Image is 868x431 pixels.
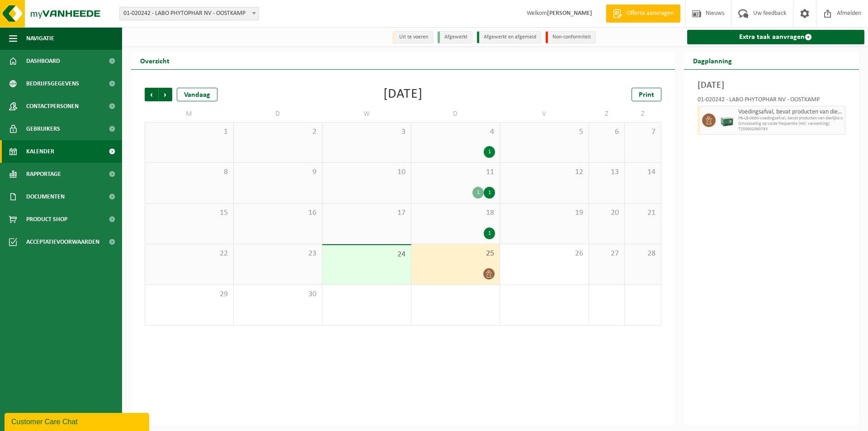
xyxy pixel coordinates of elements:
[438,31,472,43] li: Afgewerkt
[484,227,495,239] div: 1
[416,167,495,177] span: 11
[327,250,406,260] span: 24
[392,31,433,43] li: Uit te voeren
[26,140,54,163] span: Kalender
[145,88,158,101] span: Vorige
[472,187,484,199] div: 1
[238,167,318,177] span: 9
[738,116,843,121] span: PB-LB-0680-voedingsafval, bevat producten van dierlijke o
[547,10,592,17] strong: [PERSON_NAME]
[505,167,584,177] span: 12
[159,88,172,101] span: Volgende
[629,249,656,259] span: 28
[26,163,61,185] span: Rapportage
[238,208,318,218] span: 16
[120,7,259,20] span: 01-020242 - LABO PHYTOPHAR NV - OOSTKAMP
[624,9,676,18] span: Offerte aanvragen
[150,208,229,218] span: 15
[234,106,323,122] td: D
[500,106,589,122] td: V
[639,91,654,99] span: Print
[594,167,620,177] span: 13
[383,88,423,101] div: [DATE]
[150,289,229,299] span: 29
[416,249,495,259] span: 25
[738,127,843,132] span: T250002060783
[327,208,406,218] span: 17
[594,208,620,218] span: 20
[606,5,680,23] a: Offerte aanvragen
[546,31,596,43] li: Non-conformiteit
[505,208,584,218] span: 19
[131,52,179,69] h2: Overzicht
[238,289,318,299] span: 30
[484,187,495,199] div: 1
[632,88,661,101] a: Print
[629,127,656,137] span: 7
[505,127,584,137] span: 5
[720,114,734,127] img: PB-LB-0680-HPE-GN-01
[738,109,843,116] span: Voedingsafval, bevat producten van dierlijke oorsprong, gemengde verpakking (exclusief glas), cat...
[177,88,217,101] div: Vandaag
[687,30,865,44] a: Extra taak aanvragen
[629,167,656,177] span: 14
[150,249,229,259] span: 22
[416,208,495,218] span: 18
[484,146,495,158] div: 1
[26,118,60,140] span: Gebruikers
[322,106,411,122] td: W
[698,97,846,106] div: 01-020242 - LABO PHYTOPHAR NV - OOSTKAMP
[26,231,99,253] span: Acceptatievoorwaarden
[594,127,620,137] span: 6
[145,106,234,122] td: M
[594,249,620,259] span: 27
[238,249,318,259] span: 23
[26,27,54,50] span: Navigatie
[698,79,846,92] h3: [DATE]
[411,106,500,122] td: D
[629,208,656,218] span: 21
[5,411,151,431] iframe: chat widget
[477,31,541,43] li: Afgewerkt en afgemeld
[26,95,79,118] span: Contactpersonen
[684,52,741,69] h2: Dagplanning
[505,249,584,259] span: 26
[238,127,318,137] span: 2
[26,208,67,231] span: Product Shop
[26,185,65,208] span: Documenten
[589,106,625,122] td: Z
[150,167,229,177] span: 8
[327,167,406,177] span: 10
[416,127,495,137] span: 4
[327,127,406,137] span: 3
[738,121,843,127] span: Omwisseling op vaste frequentie (incl. verwerking)
[625,106,661,122] td: Z
[119,7,259,20] span: 01-020242 - LABO PHYTOPHAR NV - OOSTKAMP
[26,72,79,95] span: Bedrijfsgegevens
[150,127,229,137] span: 1
[26,50,60,72] span: Dashboard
